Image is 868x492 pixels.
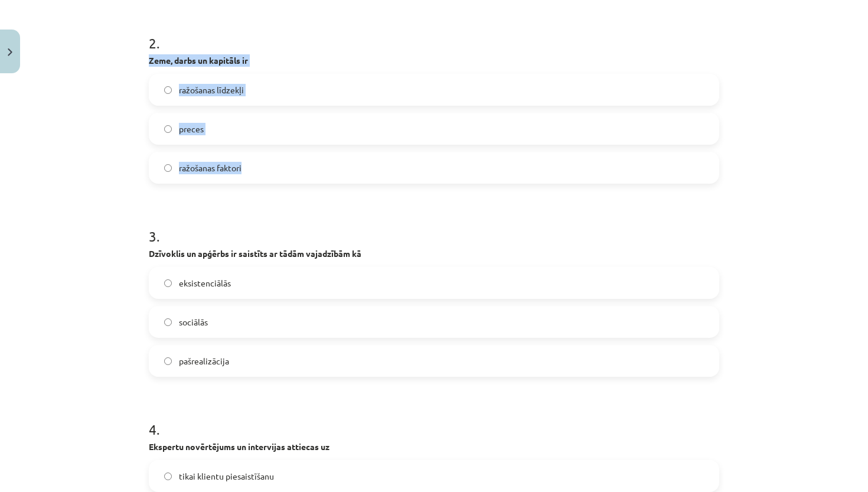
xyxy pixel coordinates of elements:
h1: 2 . [149,14,719,51]
input: sociālās [164,318,172,326]
input: ražošanas līdzekļi [164,86,172,94]
b: Zeme, darbs un kapitāls ir [149,55,248,66]
span: sociālās [179,316,208,328]
span: preces [179,123,204,135]
b: Ekspertu novērtējums un intervijas attiecas uz [149,441,329,452]
span: eksistenciālās [179,277,231,289]
input: eksistenciālās [164,279,172,287]
span: pašrealizācija [179,355,229,367]
input: pašrealizācija [164,357,172,365]
input: ražošanas faktori [164,164,172,172]
strong: Dzīvoklis un apģērbs ir saistīts ar tādām vajadzībām kā [149,248,361,259]
input: tikai klientu piesaistīšanu [164,473,172,480]
h1: 4 . [149,400,719,437]
span: ražošanas līdzekļi [179,84,244,96]
span: tikai klientu piesaistīšanu [179,470,274,483]
img: icon-close-lesson-0947bae3869378f0d4975bcd49f059093ad1ed9edebbc8119c70593378902aed.svg [8,48,12,56]
h1: 3 . [149,207,719,244]
span: ražošanas faktori [179,162,242,174]
input: preces [164,125,172,133]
